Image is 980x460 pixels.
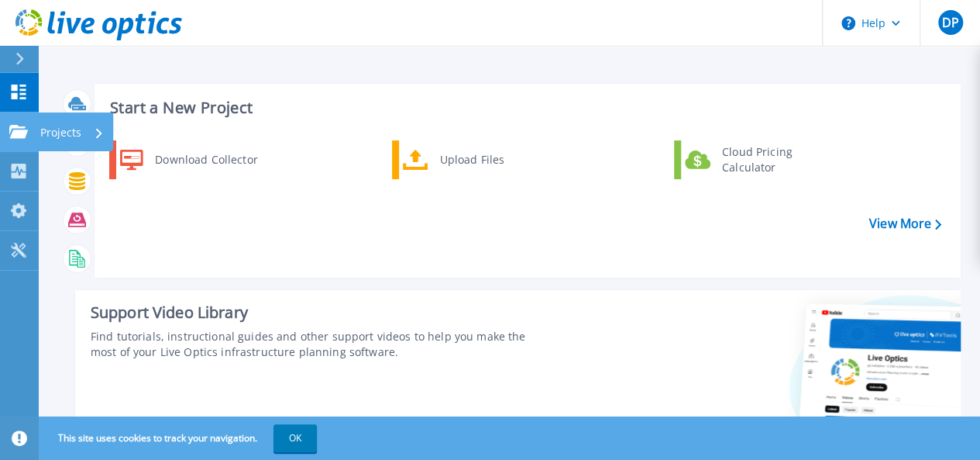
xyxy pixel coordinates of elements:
a: View More [869,216,941,231]
a: Download Collector [109,140,268,179]
div: Support Video Library [91,303,551,323]
a: Upload Files [392,140,551,179]
div: Find tutorials, instructional guides and other support videos to help you make the most of your L... [91,329,551,360]
button: OK [273,424,317,452]
a: Cloud Pricing Calculator [674,140,833,179]
div: Upload Files [432,144,547,175]
p: Projects [40,112,81,153]
span: DP [941,16,958,29]
h3: Start a New Project [110,99,940,116]
div: Cloud Pricing Calculator [714,144,829,175]
div: Download Collector [147,144,264,175]
span: This site uses cookies to track your navigation. [43,424,317,452]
